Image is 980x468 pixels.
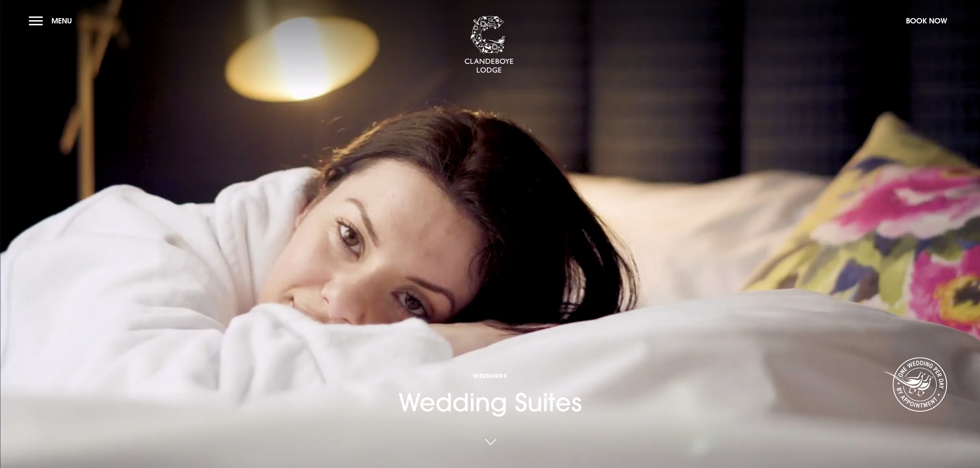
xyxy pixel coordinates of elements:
[464,16,514,74] img: Clandeboye Lodge
[398,372,582,417] h1: Wedding Suites
[29,12,76,30] button: Menu
[398,372,582,380] span: Weddings
[51,16,72,25] span: Menu
[902,12,951,30] button: Book Now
